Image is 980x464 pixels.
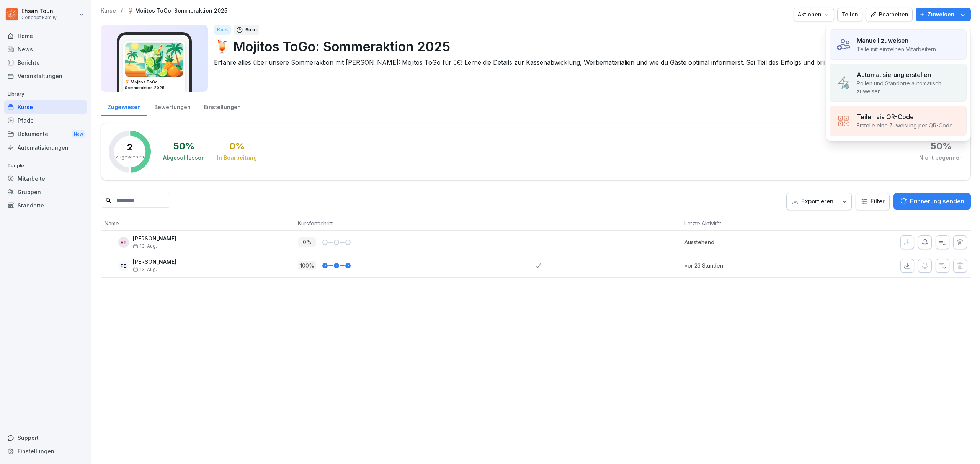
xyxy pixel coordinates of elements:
p: Manuell zuweisen [857,36,908,45]
button: Aktionen [794,8,834,21]
a: Kurse [101,8,116,14]
p: Concept Family [21,15,57,20]
p: Ehsan Touni [21,8,57,15]
a: Einstellungen [197,96,247,116]
button: Bearbeiten [866,8,913,21]
div: In Bearbeitung [217,154,257,162]
p: 🍹 Mojitos ToGo: Sommeraktion 2025 [214,37,965,56]
a: Gruppen [4,185,87,199]
div: New [72,130,85,139]
img: assign_qrCode.svg [836,114,851,128]
a: Bewertungen [147,96,197,116]
p: Zuweisen [927,10,954,19]
div: Dokumente [4,127,87,141]
a: Berichte [4,56,87,69]
p: Kursfortschritt [298,219,532,227]
div: 50 % [173,142,194,151]
a: Zugewiesen [101,96,147,116]
div: 50 % [931,142,952,151]
img: w073682ehjnz33o40dra5ovt.png [125,43,183,77]
p: 0 % [298,237,316,247]
p: Teile mit einzelnen Mitarbeitern [857,45,936,53]
p: [PERSON_NAME] [133,235,176,242]
div: Support [4,431,87,444]
a: Pfade [4,114,87,127]
a: Home [4,29,87,42]
a: Mitarbeiter [4,172,87,185]
p: Name [105,219,290,227]
button: Filter [856,193,889,210]
p: 6 min [245,26,257,34]
a: 🍹 Mojitos ToGo: Sommeraktion 2025 [127,8,227,14]
p: Automatisierung erstellen [857,70,931,79]
p: Teilen via QR-Code [857,112,914,121]
p: Letzte Aktivität [684,219,798,227]
img: assign_automation.svg [836,75,851,90]
p: Erstelle eine Zuweisung per QR-Code [857,121,953,129]
p: vor 23 Stunden [684,261,802,270]
a: Veranstaltungen [4,69,87,83]
p: / [121,8,122,14]
div: PB [118,260,129,271]
a: Automatisierungen [4,141,87,154]
div: Aktionen [798,10,830,19]
a: News [4,42,87,56]
div: ET [118,237,129,248]
a: Einstellungen [4,444,87,458]
div: Bearbeiten [870,10,908,19]
div: Abgeschlossen [163,154,205,162]
button: Zuweisen [916,8,971,21]
div: Kurs [214,25,231,35]
img: assign_manual.svg [836,38,851,52]
div: Teilen [841,10,858,19]
h3: 🍹 Mojitos ToGo: Sommeraktion 2025 [125,79,184,91]
p: Library [4,88,87,100]
p: Zugewiesen [116,154,144,160]
p: 100 % [298,261,316,270]
button: Erinnerung senden [893,193,971,210]
button: Exportieren [786,193,852,210]
p: Exportieren [801,197,833,206]
p: People [4,160,87,172]
a: Kurse [4,100,87,114]
p: 2 [127,143,133,152]
a: Standorte [4,199,87,212]
a: DokumenteNew [4,127,87,141]
p: Erinnerung senden [910,197,964,206]
button: Teilen [837,8,862,21]
span: 13. Aug. [133,267,157,272]
p: Ausstehend [684,238,802,246]
div: 0 % [229,142,245,151]
div: Filter [861,198,885,205]
p: Rollen und Standorte automatisch zuweisen [857,79,960,95]
span: 13. Aug. [133,243,157,249]
p: [PERSON_NAME] [133,259,176,265]
p: Erfahre alles über unsere Sommeraktion mit [PERSON_NAME]: Mojitos ToGo für 5€! Lerne die Details ... [214,58,965,67]
div: Nicht begonnen [919,154,963,162]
